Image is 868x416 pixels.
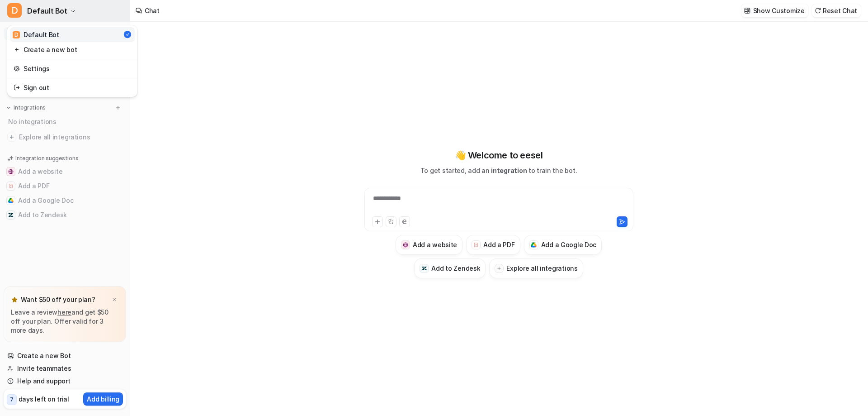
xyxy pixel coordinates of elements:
[7,3,22,18] span: D
[14,45,20,54] img: reset
[13,30,59,39] div: Default Bot
[27,5,67,17] span: Default Bot
[7,25,137,97] div: DDefault Bot
[14,64,20,73] img: reset
[10,61,135,76] a: Settings
[10,42,135,57] a: Create a new bot
[10,80,135,95] a: Sign out
[13,31,20,38] span: D
[14,83,20,92] img: reset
